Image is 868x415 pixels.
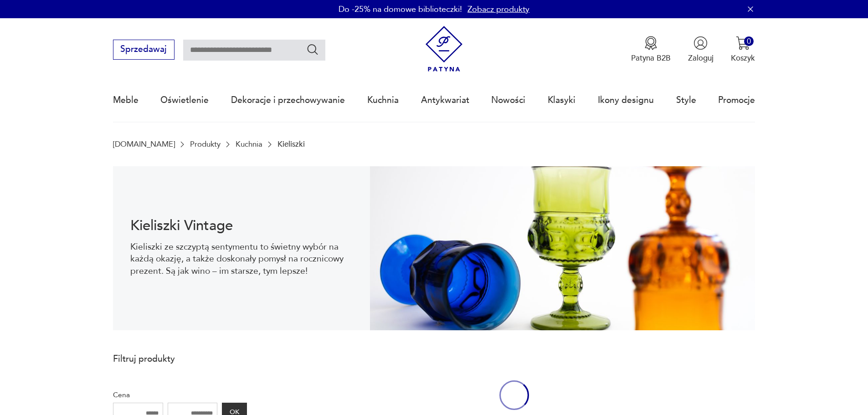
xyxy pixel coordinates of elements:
[631,36,671,63] a: Ikona medaluPatyna B2B
[130,241,352,277] p: Kieliszki ze szczyptą sentymentu to świetny wybór na każdą okazję, a także doskonały pomysł na ro...
[113,353,247,365] p: Filtruj produkty
[467,4,529,15] a: Zobacz produkty
[190,140,221,149] a: Produkty
[277,140,305,149] p: Kieliszki
[693,36,708,50] img: Ikonka użytkownika
[231,79,345,121] a: Dekoracje i przechowywanie
[421,26,467,72] img: Patyna - sklep z meblami i dekoracjami vintage
[644,36,658,50] img: Ikona medalu
[367,79,399,121] a: Kuchnia
[491,79,525,121] a: Nowości
[113,389,247,401] p: Cena
[718,79,755,121] a: Promocje
[548,79,575,121] a: Klasyki
[339,4,462,15] p: Do -25% na domowe biblioteczki!
[731,36,755,63] button: 0Koszyk
[113,79,139,121] a: Meble
[160,79,209,121] a: Oświetlenie
[421,79,469,121] a: Antykwariat
[631,53,671,63] p: Patyna B2B
[631,36,671,63] button: Patyna B2B
[731,53,755,63] p: Koszyk
[736,36,750,50] img: Ikona koszyka
[676,79,696,121] a: Style
[130,219,352,232] h1: Kieliszki Vintage
[113,40,175,60] button: Sprzedawaj
[598,79,654,121] a: Ikony designu
[370,166,755,330] img: bf90f398ea3643f2687ef1b1260d0e29.jpg
[113,140,175,149] a: [DOMAIN_NAME]
[113,46,175,54] a: Sprzedawaj
[236,140,262,149] a: Kuchnia
[744,36,754,46] div: 0
[688,53,714,63] p: Zaloguj
[306,43,319,56] button: Szukaj
[688,36,714,63] button: Zaloguj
